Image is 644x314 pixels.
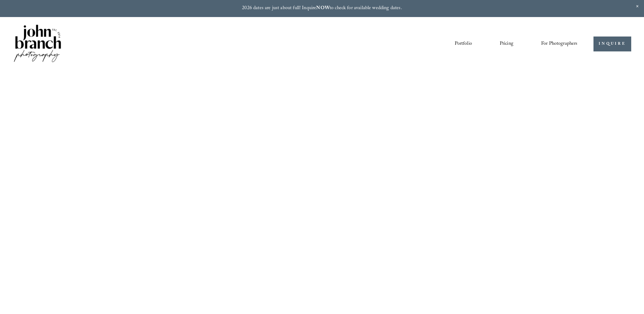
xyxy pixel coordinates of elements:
[500,39,513,49] a: Pricing
[541,39,578,49] a: folder dropdown
[455,39,472,49] a: Portfolio
[593,37,631,51] a: INQUIRE
[541,39,578,49] span: For Photographers
[13,23,62,65] img: John Branch IV Photography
